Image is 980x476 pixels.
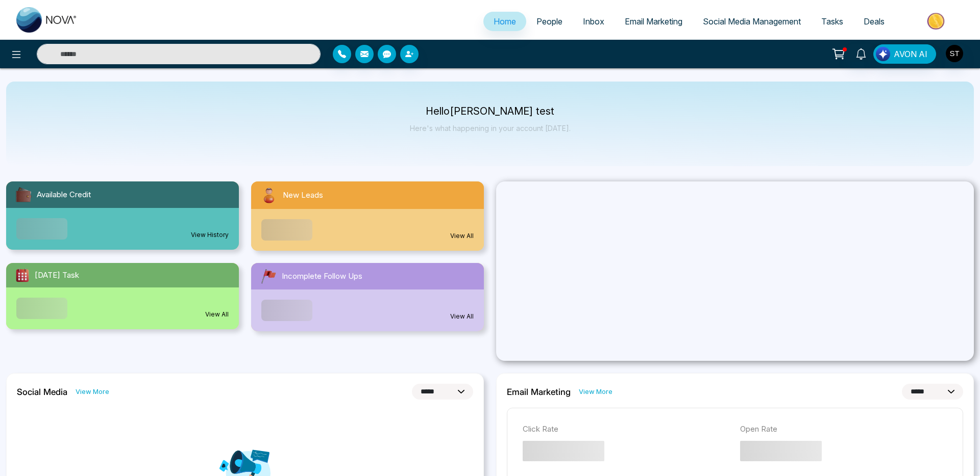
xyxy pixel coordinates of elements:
button: AVON AI [873,44,936,64]
a: View More [579,387,612,396]
a: View All [450,231,474,241]
span: Incomplete Follow Ups [282,271,362,282]
a: View All [205,310,229,319]
p: Hello [PERSON_NAME] test [410,107,571,116]
img: newLeads.svg [259,186,279,205]
a: Home [483,12,526,31]
span: Deals [864,16,885,27]
img: availableCredit.svg [14,186,33,204]
span: Tasks [821,16,843,27]
span: Home [494,16,516,27]
p: Click Rate [523,424,730,435]
a: View History [191,230,229,240]
img: Nova CRM Logo [16,7,78,33]
a: Inbox [573,12,615,31]
span: Social Media Management [703,16,801,27]
img: followUps.svg [259,267,278,285]
p: Open Rate [740,424,947,435]
a: People [526,12,573,31]
h2: Email Marketing [507,387,571,397]
span: New Leads [283,190,323,201]
span: AVON AI [894,48,927,60]
span: Available Credit [37,189,91,201]
a: Email Marketing [615,12,693,31]
a: Incomplete Follow UpsView All [245,263,490,331]
img: User Avatar [946,45,963,62]
span: Email Marketing [625,16,682,27]
img: Market-place.gif [900,10,974,33]
p: Here's what happening in your account [DATE]. [410,124,571,133]
img: Lead Flow [876,47,890,61]
a: View More [76,387,109,396]
span: Inbox [583,16,604,27]
a: View All [450,312,474,321]
img: todayTask.svg [14,267,31,283]
a: Tasks [811,12,853,31]
a: New LeadsView All [245,181,490,251]
h2: Social Media [17,387,67,397]
a: Deals [853,12,895,31]
span: [DATE] Task [35,270,79,281]
span: People [536,16,562,27]
a: Social Media Management [693,12,811,31]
